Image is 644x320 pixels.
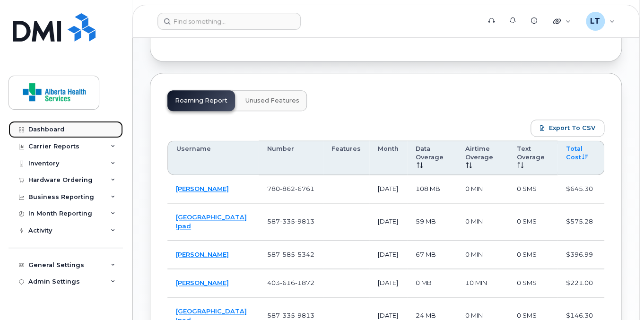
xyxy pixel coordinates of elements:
span: $575.28 [566,217,593,225]
span: 587 [267,311,314,319]
td: 0 MB [407,269,457,297]
span: 5342 [295,251,314,258]
span: 616 [280,279,295,286]
span: $396.99 [566,251,593,258]
td: 0 SMS [508,203,557,241]
th: Data Overage [407,140,457,175]
td: 10 MIN [457,269,508,297]
th: Username [167,140,259,175]
span: 862 [280,185,295,192]
span: 403 [267,279,314,286]
a: [GEOGRAPHIC_DATA] Ipad [176,213,247,230]
div: Leslie Tshuma [579,12,621,31]
td: [DATE] [369,269,407,297]
span: Export to CSV [549,124,595,132]
button: Export to CSV [531,120,604,137]
td: 0 SMS [508,269,557,297]
span: $645.30 [566,185,593,192]
span: 1872 [295,279,314,286]
span: LT [590,16,600,27]
span: Unused Features [245,97,299,104]
td: 108 MB [407,175,457,203]
span: 9813 [295,217,314,225]
td: 0 SMS [508,175,557,203]
td: [DATE] [369,241,407,269]
span: 587 [267,217,314,225]
td: 0 SMS [508,241,557,269]
span: 587 [267,251,314,258]
th: Number [259,140,323,175]
span: 6761 [295,185,314,192]
td: [DATE] [369,203,407,241]
a: [PERSON_NAME] [176,279,229,286]
span: $146.30 [566,311,593,319]
span: 780 [267,185,314,192]
span: 335 [280,217,295,225]
span: 335 [280,311,295,319]
td: 0 MIN [457,203,508,241]
td: 59 MB [407,203,457,241]
th: Features [323,140,369,175]
th: Text Overage [508,140,557,175]
th: Total Cost [557,140,604,175]
a: [PERSON_NAME] [176,185,229,192]
input: Find something... [157,13,301,30]
div: Quicklinks [547,12,577,31]
span: $221.00 [566,279,593,286]
th: Month [369,140,407,175]
span: 585 [280,251,295,258]
a: [PERSON_NAME] [176,251,229,258]
td: 67 MB [407,241,457,269]
th: Airtime Overage [457,140,508,175]
td: 0 MIN [457,241,508,269]
span: 9813 [295,311,314,319]
td: [DATE] [369,175,407,203]
td: 0 MIN [457,175,508,203]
